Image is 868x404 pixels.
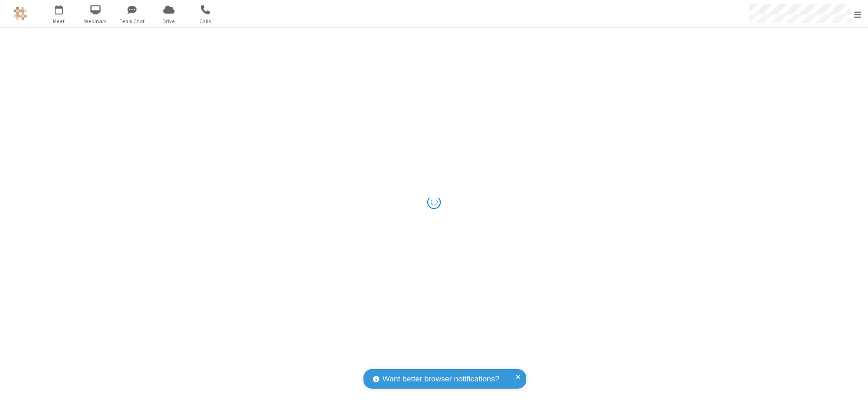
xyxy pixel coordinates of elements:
[79,17,113,25] span: Webinars
[189,17,222,25] span: Calls
[382,373,499,385] span: Want better browser notifications?
[42,17,76,25] span: Meet
[14,7,27,20] img: QA Selenium DO NOT DELETE OR CHANGE
[115,17,149,25] span: Team Chat
[152,17,186,25] span: Drive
